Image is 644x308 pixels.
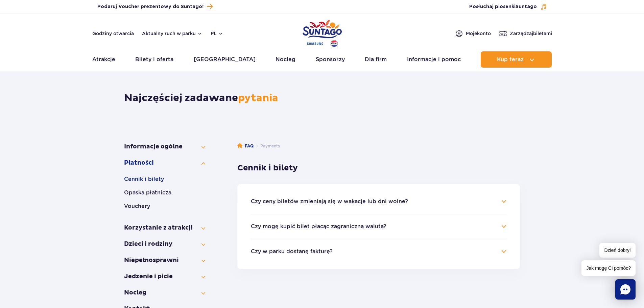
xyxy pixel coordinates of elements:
[124,189,205,197] button: Opaska płatnicza
[142,31,202,36] button: Aktualny ruch w parku
[124,289,205,297] button: Nocleg
[124,256,205,264] button: Niepełno­sprawni
[469,3,547,10] button: Posłuchaj piosenkiSuntago
[124,273,205,281] button: Jedzenie i picie
[124,159,205,167] button: Płatności
[124,240,205,248] button: Dzieci i rodziny
[407,51,461,68] a: Informacje i pomoc
[124,143,205,151] button: Informacje ogólne
[238,92,278,104] span: pytania
[97,2,213,11] a: Podaruj Voucher prezentowy do Suntago!
[466,30,491,37] span: Moje konto
[497,56,524,63] span: Kup teraz
[276,51,295,68] a: Nocleg
[516,4,537,9] span: Suntago
[316,51,345,68] a: Sponsorzy
[303,17,342,48] a: Park of Poland
[97,3,204,10] span: Podaruj Voucher prezentowy do Suntago!
[92,30,134,37] a: Godziny otwarcia
[92,51,115,68] a: Atrakcje
[499,29,552,38] a: Zarządzajbiletami
[237,163,520,173] h3: Cennik i bilety
[124,224,205,232] button: Korzystanie z atrakcji
[455,29,491,38] a: Mojekonto
[251,248,333,255] button: Czy w parku dostanę fakturę?
[124,92,520,104] h1: Najczęściej zadawane
[581,260,636,276] span: Jak mogę Ci pomóc?
[615,279,636,300] div: Chat
[237,143,254,149] a: FAQ
[124,175,205,183] button: Cennik i bilety
[254,143,280,149] li: Payments
[251,198,408,205] button: Czy ceny biletów zmieniają się w wakacje lub dni wolne?
[481,51,552,68] button: Kup teraz
[365,51,387,68] a: Dla firm
[599,243,636,258] span: Dzień dobry!
[194,51,256,68] a: [GEOGRAPHIC_DATA]
[211,30,223,37] button: pl
[510,30,552,37] span: Zarządzaj biletami
[469,3,537,10] span: Posłuchaj piosenki
[135,51,173,68] a: Bilety i oferta
[124,202,205,210] button: Vouchery
[251,223,386,230] button: Czy mogę kupić bilet płacąc zagraniczną walutą?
